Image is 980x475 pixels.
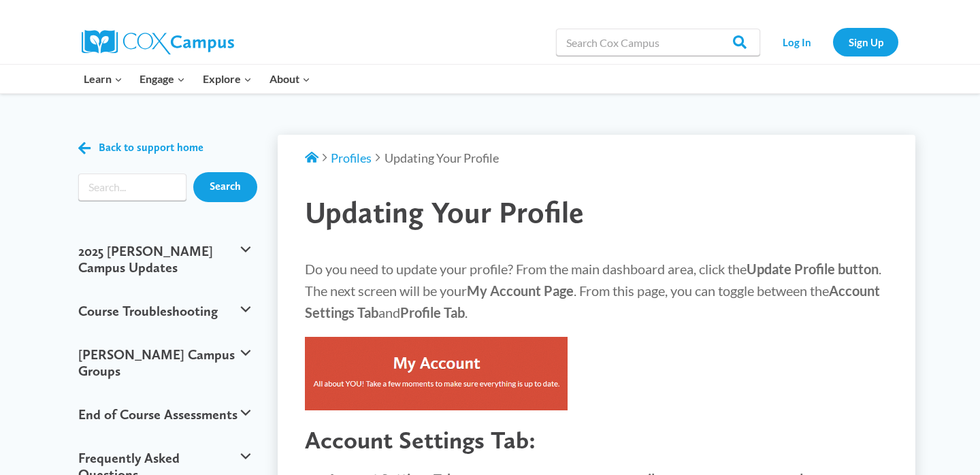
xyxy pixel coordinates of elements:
button: [PERSON_NAME] Campus Groups [71,333,257,393]
p: Do you need to update your profile? From the main dashboard area, click the . The next screen wil... [305,258,889,323]
a: Profiles [331,150,372,165]
button: End of Course Assessments [71,393,257,436]
a: Back to support home [78,138,203,158]
input: Search Cox Campus [556,29,760,56]
strong: My Account Page [467,282,574,299]
button: 2025 [PERSON_NAME] Campus Updates [71,229,257,289]
input: Search [193,172,257,202]
a: Log In [767,28,826,56]
input: Search input [78,174,186,201]
span: Learn [84,70,122,88]
button: Course Troubleshooting [71,289,257,333]
nav: Primary Navigation [75,65,318,93]
a: Sign Up [833,28,898,56]
h2: Account Settings Tab: [305,425,889,455]
span: Updating Your Profile [385,150,499,165]
a: Support Home [305,150,318,165]
span: Updating Your Profile [305,194,584,230]
span: Back to support home [99,142,203,154]
img: Cox Campus [82,30,234,54]
strong: Profile Tab [400,304,465,321]
span: About [269,70,310,88]
nav: Secondary Navigation [767,28,898,56]
span: Explore [203,70,252,88]
form: Search form [78,174,186,201]
strong: Update Profile button [747,261,879,277]
span: Engage [140,70,185,88]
